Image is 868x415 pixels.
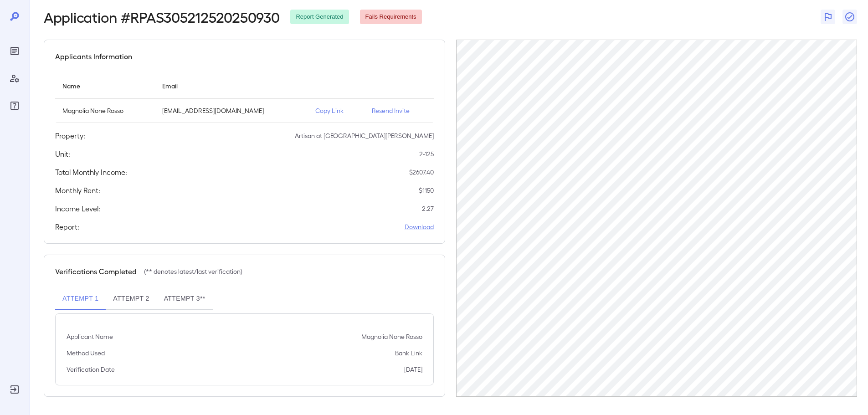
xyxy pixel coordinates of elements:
[106,288,156,310] button: Attempt 2
[55,185,100,196] h5: Monthly Rent:
[55,167,127,178] h5: Total Monthly Income:
[55,149,70,159] h5: Unit:
[55,51,132,62] h5: Applicants Information
[162,106,301,115] p: [EMAIL_ADDRESS][DOMAIN_NAME]
[419,149,434,159] p: 2-125
[55,266,137,277] h5: Verifications Completed
[315,106,357,115] p: Copy Link
[67,348,105,358] p: Method Used
[7,98,22,113] div: FAQ
[55,221,79,232] h5: Report:
[360,13,422,21] span: Fails Requirements
[157,288,213,310] button: Attempt 3**
[395,348,422,358] p: Bank Link
[405,222,434,231] a: Download
[7,382,22,397] div: Log Out
[7,44,22,58] div: Reports
[144,267,242,276] p: (** denotes latest/last verification)
[842,10,857,24] button: Close Report
[295,131,434,140] p: Artisan at [GEOGRAPHIC_DATA][PERSON_NAME]
[422,204,434,213] p: 2.27
[419,186,434,195] p: $ 1150
[821,10,835,24] button: Flag Report
[361,332,422,341] p: Magnolia None Rosso
[44,9,279,25] h2: Application # RPAS305212520250930
[62,106,148,115] p: Magnolia None Rosso
[67,365,115,374] p: Verification Date
[55,130,85,141] h5: Property:
[155,73,308,99] th: Email
[372,106,426,115] p: Resend Invite
[290,13,349,21] span: Report Generated
[67,332,113,341] p: Applicant Name
[55,288,106,310] button: Attempt 1
[55,73,434,123] table: simple table
[409,168,434,177] p: $ 2607.40
[55,203,100,214] h5: Income Level:
[404,365,422,374] p: [DATE]
[55,73,155,99] th: Name
[7,71,22,86] div: Manage Users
